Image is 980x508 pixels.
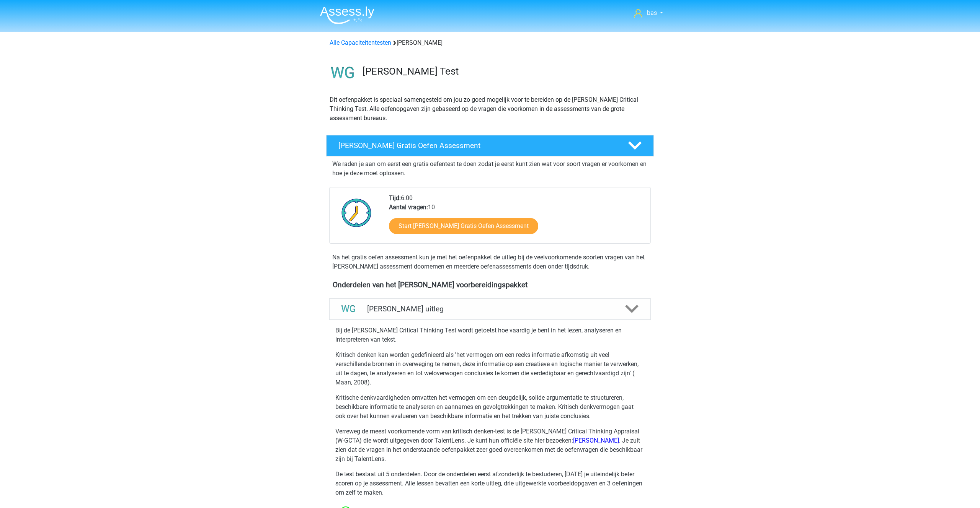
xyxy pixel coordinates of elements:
img: watson glaser [327,57,359,89]
a: Start [PERSON_NAME] Gratis Oefen Assessment [389,218,538,234]
div: [PERSON_NAME] [327,38,653,47]
p: De test bestaat uit 5 onderdelen. Door de onderdelen eerst afzonderlijk te bestuderen, [DATE] je ... [335,470,645,497]
a: [PERSON_NAME] Gratis Oefen Assessment [323,135,657,156]
h4: [PERSON_NAME] uitleg [367,304,613,313]
img: Klok [337,194,376,232]
img: watson glaser uitleg [339,299,358,319]
p: We raden je aan om eerst een gratis oefentest te doen zodat je eerst kunt zien wat voor soort vra... [332,160,648,178]
div: 6:00 10 [383,194,650,243]
a: [PERSON_NAME] [573,437,619,444]
h4: [PERSON_NAME] Gratis Oefen Assessment [338,141,616,150]
b: Tijd: [389,194,401,202]
a: bas [631,8,666,18]
div: Na het gratis oefen assessment kun je met het oefenpakket de uitleg bij de veelvoorkomende soorte... [329,253,651,271]
b: Aantal vragen: [389,204,428,211]
p: Kritisch denken kan worden gedefinieerd als 'het vermogen om een ​​reeks informatie afkomstig uit... [335,350,645,387]
span: bas [647,9,657,16]
p: Verreweg de meest voorkomende vorm van kritisch denken-test is de [PERSON_NAME] Critical Thinking... [335,427,645,464]
a: uitleg [PERSON_NAME] uitleg [326,298,654,320]
h3: [PERSON_NAME] Test [363,65,648,77]
p: Dit oefenpakket is speciaal samengesteld om jou zo goed mogelijk voor te bereiden op de [PERSON_N... [330,95,650,123]
p: Kritische denkvaardigheden omvatten het vermogen om een ​​deugdelijk, solide argumentatie te stru... [335,393,645,421]
img: Assessly [320,6,374,24]
h4: Onderdelen van het [PERSON_NAME] voorbereidingspakket [333,280,647,289]
p: Bij de [PERSON_NAME] Critical Thinking Test wordt getoetst hoe vaardig je bent in het lezen, anal... [335,326,645,344]
a: Alle Capaciteitentesten [330,39,391,46]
